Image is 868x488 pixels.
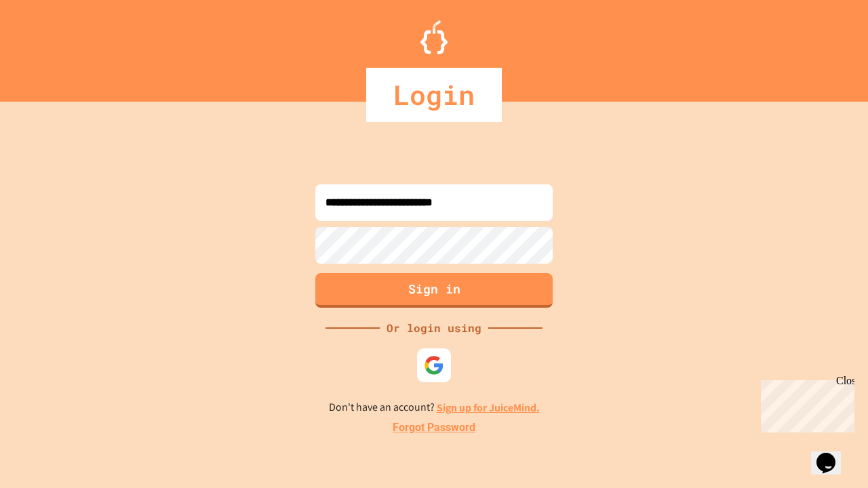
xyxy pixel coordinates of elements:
div: Or login using [380,320,488,336]
div: Chat with us now!Close [5,5,94,86]
div: Login [366,68,502,122]
button: Sign in [315,273,553,308]
iframe: chat widget [755,375,854,432]
img: Logo.svg [420,20,448,54]
img: google-icon.svg [424,355,444,375]
p: Don't have an account? [329,399,540,416]
a: Sign up for JuiceMind. [437,401,540,415]
a: Forgot Password [393,420,475,436]
iframe: chat widget [811,434,854,474]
